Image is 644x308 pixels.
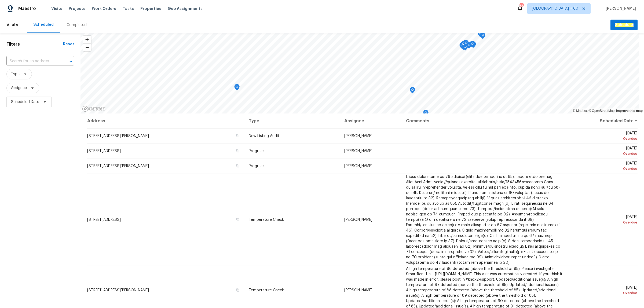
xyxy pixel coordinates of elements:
div: Map marker [463,40,468,48]
div: Map marker [461,41,466,49]
span: [STREET_ADDRESS][PERSON_NAME] [87,134,149,138]
div: Map marker [410,87,415,95]
div: Map marker [234,84,240,92]
span: Work Orders [92,6,116,11]
button: Open [67,58,75,65]
span: Type [11,71,20,77]
div: Map marker [478,29,483,37]
div: Map marker [480,32,485,41]
div: Overdue [571,151,637,156]
div: Map marker [478,31,483,39]
span: [PERSON_NAME] [344,288,372,292]
span: [STREET_ADDRESS] [87,218,121,222]
a: Improve this map [616,109,643,113]
div: Map marker [463,40,469,48]
span: Progress [249,149,264,153]
span: [STREET_ADDRESS] [87,149,121,153]
em: Schedule [615,23,633,27]
span: [PERSON_NAME] [344,164,372,168]
span: Visits [6,19,18,31]
button: Zoom in [83,36,91,43]
a: Mapbox [573,109,588,113]
span: - [406,164,407,168]
span: Geo Assignments [168,6,203,11]
span: [PERSON_NAME] [603,6,636,11]
span: [STREET_ADDRESS][PERSON_NAME] [87,164,149,168]
h1: Filters [6,42,63,47]
div: Map marker [466,42,472,50]
span: [STREET_ADDRESS][PERSON_NAME] [87,288,149,292]
div: Completed [67,22,87,28]
span: Tasks [123,7,134,10]
button: Copy Address [235,148,240,153]
div: 552 [519,3,523,9]
span: Properties [140,6,161,11]
div: Reset [63,42,74,47]
div: Overdue [571,166,637,171]
span: [DATE] [571,286,637,296]
button: Copy Address [235,133,240,138]
div: Overdue [571,136,637,141]
span: Temperature Check [249,218,284,222]
span: - [406,134,407,138]
span: Assignee [11,85,27,91]
span: Visits [51,6,62,11]
button: Zoom out [83,43,91,51]
div: Overdue [571,290,637,296]
div: Map marker [423,110,429,118]
span: [PERSON_NAME] [344,134,372,138]
button: Copy Address [235,163,240,168]
span: Temperature Check [249,288,284,292]
span: Progress [249,164,264,168]
button: Copy Address [235,288,240,292]
span: [GEOGRAPHIC_DATA] + 60 [532,6,578,11]
th: Scheduled Date ↑ [567,113,638,129]
button: Schedule [610,20,638,31]
span: Maestro [18,6,36,11]
div: Overdue [571,220,637,225]
span: L ipsu dolorsitame co 76 adipisci (elits doe temporinc ut 95). Labore etdoloremag. AliquAeni Admi... [406,175,560,265]
span: [DATE] [571,215,637,225]
a: OpenStreetMap [588,109,614,113]
a: Mapbox homepage [82,106,106,112]
input: Search for an address... [6,57,59,65]
span: Projects [69,6,85,11]
div: Map marker [470,41,475,49]
span: [DATE] [571,162,637,171]
canvas: Map [80,33,639,113]
div: Map marker [459,42,465,51]
span: [DATE] [571,131,637,141]
button: Copy Address [235,217,240,222]
span: [PERSON_NAME] [344,149,372,153]
span: New Listing Audit [249,134,279,138]
div: Scheduled [33,22,54,27]
span: Scheduled Date [11,99,39,105]
th: Comments [402,113,567,129]
span: [PERSON_NAME] [344,218,372,222]
th: Address [87,113,244,129]
th: Assignee [340,113,402,129]
span: - [406,149,407,153]
span: Zoom out [83,44,91,51]
span: [DATE] [571,146,637,156]
th: Type [244,113,340,129]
